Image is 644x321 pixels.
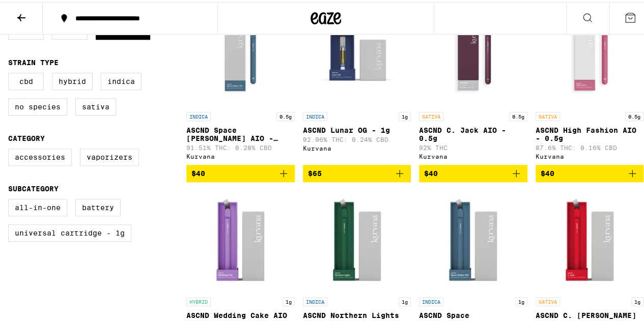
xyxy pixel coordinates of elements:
[306,3,408,105] img: Kurvana - ASCND Lunar OG - 1g
[536,110,560,119] p: SATIVA
[186,151,295,158] div: Kurvana
[191,167,205,176] span: $40
[422,188,524,290] img: Kurvana - ASCND Space Walker OG AIO - 1g
[419,163,527,180] button: Add to bag
[276,110,295,119] p: 0.5g
[539,3,640,105] img: Kurvana - ASCND High Fashion AIO - 0.5g
[186,163,295,180] button: Add to bag
[509,110,527,119] p: 0.5g
[422,3,524,105] img: Kurvana - ASCND C. Jack AIO - 0.5g
[419,110,443,119] p: SATIVA
[189,188,291,290] img: Kurvana - ASCND Wedding Cake AIO - 1g
[536,151,644,158] div: Kurvana
[419,151,527,158] div: Kurvana
[186,3,295,163] a: Open page for ASCND Space Walker OG AIO - 0.5g from Kurvana
[399,295,411,304] p: 1g
[625,110,643,119] p: 0.5g
[303,3,411,163] a: Open page for ASCND Lunar OG - 1g from Kurvana
[6,7,73,15] span: Hi. Need any help?
[419,124,527,140] p: ASCND C. Jack AIO - 0.5g
[419,3,527,163] a: Open page for ASCND C. Jack AIO - 0.5g from Kurvana
[186,124,295,140] p: ASCND Space [PERSON_NAME] AIO - 0.5g
[399,110,411,119] p: 1g
[539,188,640,290] img: Kurvana - ASCND C. Jack AIO - 1g
[631,295,643,304] p: 1g
[303,163,411,180] button: Add to bag
[189,3,291,105] img: Kurvana - ASCND Space Walker OG AIO - 0.5g
[536,3,644,163] a: Open page for ASCND High Fashion AIO - 0.5g from Kurvana
[536,142,644,149] p: 87.6% THC: 0.16% CBD
[306,188,408,290] img: Kurvana - ASCND Northern Lights AIO - 1g
[303,124,411,132] p: ASCND Lunar OG - 1g
[8,96,67,113] label: No Species
[8,197,67,214] label: All-In-One
[8,147,72,164] label: Accessories
[8,56,59,65] legend: Strain Type
[8,183,59,191] legend: Subcategory
[515,295,527,304] p: 1g
[536,163,644,180] button: Add to bag
[52,71,93,88] label: Hybrid
[283,295,295,304] p: 1g
[536,295,560,304] p: SATIVA
[75,96,116,113] label: Sativa
[8,132,45,140] legend: Category
[419,295,443,304] p: INDICA
[419,142,527,149] p: 92% THC
[8,222,131,240] label: Universal Cartridge - 1g
[424,167,438,176] span: $40
[186,110,211,119] p: INDICA
[186,142,295,149] p: 91.51% THC: 0.28% CBD
[75,197,121,214] label: Battery
[303,295,327,304] p: INDICA
[80,147,139,164] label: Vaporizers
[536,124,644,140] p: ASCND High Fashion AIO - 0.5g
[541,167,554,176] span: $40
[303,134,411,141] p: 92.96% THC: 0.24% CBD
[303,110,327,119] p: INDICA
[303,143,411,150] div: Kurvana
[101,71,142,88] label: Indica
[308,167,322,176] span: $65
[8,71,44,88] label: CBD
[186,295,211,304] p: HYBRID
